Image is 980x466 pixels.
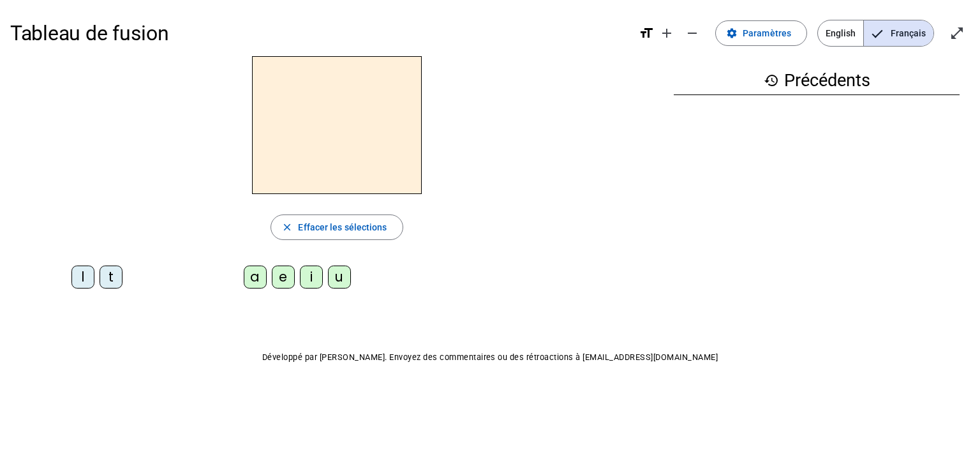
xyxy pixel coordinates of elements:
[272,266,295,289] div: e
[298,220,387,235] span: Effacer les sélections
[300,266,323,289] div: i
[10,350,970,365] p: Développé par [PERSON_NAME]. Envoyez des commentaires ou des rétroactions à [EMAIL_ADDRESS][DOMAI...
[818,20,863,46] span: English
[659,26,674,41] mat-icon: add
[864,20,933,46] span: Français
[654,20,679,46] button: Augmenter la taille de la police
[328,266,351,289] div: u
[639,26,654,41] mat-icon: format_size
[10,13,628,54] h1: Tableau de fusion
[817,20,934,47] mat-button-toggle-group: Language selection
[764,73,779,88] mat-icon: history
[715,20,807,46] button: Paramètres
[71,266,94,289] div: l
[679,20,705,46] button: Diminuer la taille de la police
[944,20,970,46] button: Entrer en plein écran
[726,27,738,39] mat-icon: settings
[674,66,960,95] h3: Précédents
[743,26,791,41] span: Paramètres
[271,214,403,240] button: Effacer les sélections
[685,26,700,41] mat-icon: remove
[100,266,122,289] div: t
[244,266,267,289] div: a
[949,26,965,41] mat-icon: open_in_full
[281,222,293,233] mat-icon: close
